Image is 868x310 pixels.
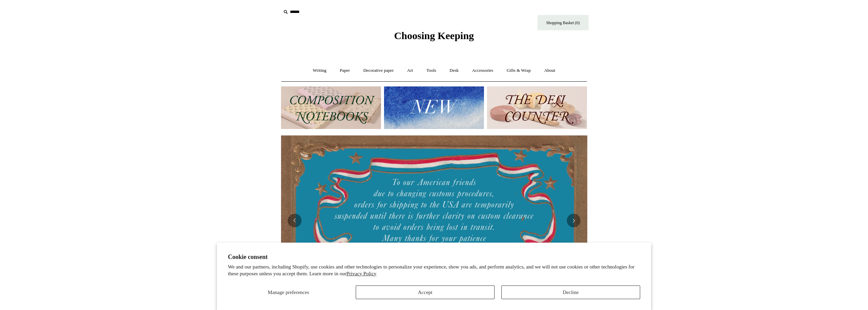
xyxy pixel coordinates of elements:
p: We and our partners, including Shopify, use cookies and other technologies to personalize your ex... [228,264,640,277]
a: Tools [420,62,442,80]
h2: Cookie consent [228,254,640,261]
img: 202302 Composition ledgers.jpg__PID:69722ee6-fa44-49dd-a067-31375e5d54ec [281,86,381,129]
button: Accept [356,285,495,299]
a: Gifts & Wrap [500,62,537,80]
img: USA PSA .jpg__PID:33428022-6587-48b7-8b57-d7eefc91f15a [281,135,587,306]
span: Choosing Keeping [394,30,474,41]
img: The Deli Counter [487,86,587,129]
button: Previous [288,214,301,227]
button: Decline [501,285,640,299]
a: Privacy Policy [347,271,377,276]
span: Manage preferences [268,290,309,295]
a: Desk [443,62,465,80]
a: Paper [334,62,356,80]
a: Choosing Keeping [394,35,474,40]
button: Next [567,214,580,227]
a: About [538,62,561,80]
a: Art [401,62,419,80]
a: Accessories [466,62,499,80]
a: Decorative paper [357,62,400,80]
a: Writing [307,62,333,80]
a: Shopping Basket (0) [538,15,589,30]
button: Manage preferences [228,285,349,299]
img: New.jpg__PID:f73bdf93-380a-4a35-bcfe-7823039498e1 [384,86,484,129]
